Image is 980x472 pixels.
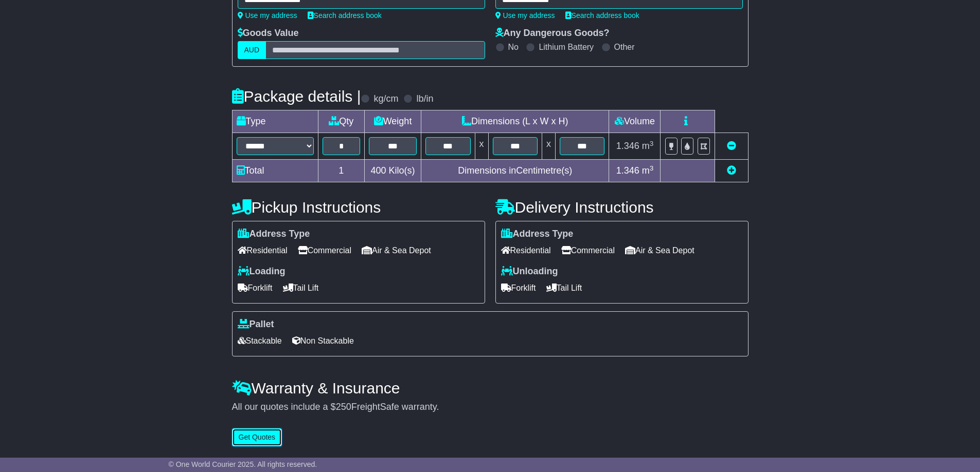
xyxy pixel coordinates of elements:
[238,11,297,20] a: Use my address
[501,242,551,258] span: Residential
[727,165,736,176] a: Add new item
[371,165,386,176] span: 400
[508,42,519,52] label: No
[238,41,266,59] label: AUD
[565,11,639,20] a: Search address book
[238,280,273,296] span: Forklift
[238,319,274,330] label: Pallet
[232,428,282,446] button: Get Quotes
[501,266,558,277] label: Unloading
[642,165,654,176] span: m
[501,229,574,240] label: Address Type
[169,460,317,468] span: © One World Courier 2025. All rights reserved.
[642,141,654,151] span: m
[546,280,582,296] span: Tail Lift
[292,333,354,349] span: Non Stackable
[501,280,536,296] span: Forklift
[318,110,365,133] td: Qty
[283,280,319,296] span: Tail Lift
[238,242,288,258] span: Residential
[542,133,555,160] td: x
[495,11,555,20] a: Use my address
[232,402,749,413] div: All our quotes include a $ FreightSafe warranty.
[362,242,431,258] span: Air & Sea Depot
[365,110,421,133] td: Weight
[421,160,609,182] td: Dimensions in Centimetre(s)
[308,11,382,20] a: Search address book
[616,141,639,151] span: 1.346
[421,110,609,133] td: Dimensions (L x W x H)
[298,242,351,258] span: Commercial
[232,380,749,397] h4: Warranty & Insurance
[232,110,318,133] td: Type
[727,141,736,151] a: Remove this item
[625,242,694,258] span: Air & Sea Depot
[495,28,610,39] label: Any Dangerous Goods?
[232,160,318,182] td: Total
[561,242,615,258] span: Commercial
[232,199,485,216] h4: Pickup Instructions
[475,133,488,160] td: x
[232,88,361,105] h4: Package details |
[650,164,654,172] sup: 3
[539,42,594,52] label: Lithium Battery
[365,160,421,182] td: Kilo(s)
[373,93,398,105] label: kg/cm
[318,160,365,182] td: 1
[650,140,654,147] sup: 3
[336,402,351,412] span: 250
[495,199,749,216] h4: Delivery Instructions
[238,28,299,39] label: Goods Value
[614,42,635,52] label: Other
[416,93,433,105] label: lb/in
[616,165,639,176] span: 1.346
[609,110,661,133] td: Volume
[238,333,282,349] span: Stackable
[238,266,286,277] label: Loading
[238,229,310,240] label: Address Type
